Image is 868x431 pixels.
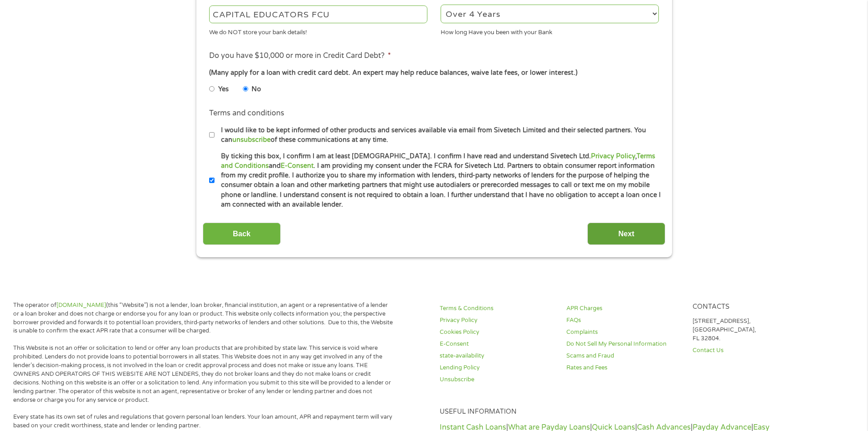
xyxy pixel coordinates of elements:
label: Do you have $10,000 or more in Credit Card Debt? [209,51,391,61]
a: FAQs [566,316,682,325]
a: Terms and Conditions [221,152,655,170]
a: E-Consent [440,340,555,348]
a: state-availability [440,352,555,360]
a: Complaints [566,328,682,337]
label: Yes [218,84,229,94]
p: Every state has its own set of rules and regulations that govern personal loan lenders. Your loan... [13,413,393,430]
a: Cookies Policy [440,328,555,337]
label: I would like to be kept informed of other products and services available via email from Sivetech... [215,125,662,145]
div: (Many apply for a loan with credit card debt. An expert may help reduce balances, waive late fees... [209,68,658,78]
h4: Useful Information [440,408,808,416]
label: No [252,84,261,94]
label: By ticking this box, I confirm I am at least [DEMOGRAPHIC_DATA]. I confirm I have read and unders... [215,151,662,210]
a: Rates and Fees [566,363,682,372]
label: Terms and conditions [209,109,284,118]
a: APR Charges [566,304,682,313]
p: This Website is not an offer or solicitation to lend or offer any loan products that are prohibit... [13,344,393,404]
a: unsubscribe [232,136,271,144]
h4: Contacts [693,303,808,312]
a: Privacy Policy [440,316,555,325]
p: [STREET_ADDRESS], [GEOGRAPHIC_DATA], FL 32804. [693,317,808,343]
a: E-Consent [281,162,313,170]
a: Privacy Policy [591,152,635,160]
input: Back [203,223,281,245]
a: Contact Us [693,346,808,355]
a: Do Not Sell My Personal Information [566,340,682,348]
a: Scams and Fraud [566,352,682,360]
input: Next [587,223,665,245]
p: The operator of (this “Website”) is not a lender, loan broker, financial institution, an agent or... [13,301,393,336]
a: Lending Policy [440,363,555,372]
div: How long Have you been with your Bank [441,25,659,37]
a: [DOMAIN_NAME] [56,301,106,309]
div: We do NOT store your bank details! [209,25,427,37]
a: Unsubscribe [440,375,555,384]
a: Terms & Conditions [440,304,555,313]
